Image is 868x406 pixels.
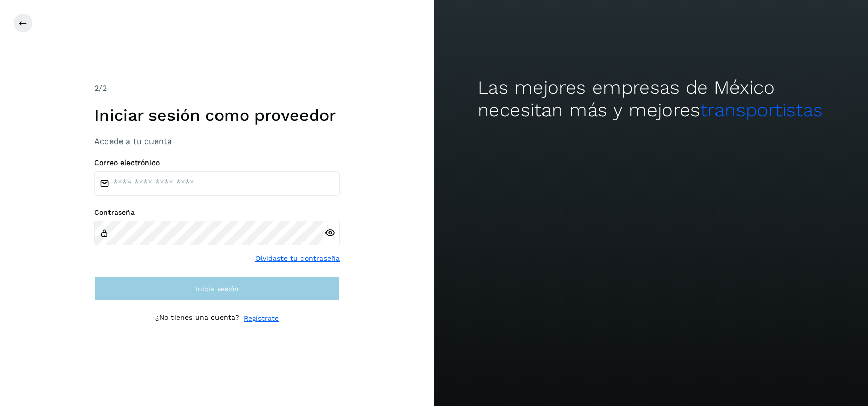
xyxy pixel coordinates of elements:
[478,76,824,122] h2: Las mejores empresas de México necesitan más y mejores
[94,136,340,146] h3: Accede a tu cuenta
[244,313,279,324] a: Regístrate
[94,106,340,125] h1: Iniciar sesión como proveedor
[94,158,340,167] label: Correo electrónico
[94,83,99,93] span: 2
[94,82,340,94] div: /2
[155,313,240,324] p: ¿No tienes una cuenta?
[94,276,340,301] button: Inicia sesión
[196,285,239,292] span: Inicia sesión
[94,208,340,217] label: Contraseña
[700,99,823,121] span: transportistas
[255,253,340,264] a: Olvidaste tu contraseña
